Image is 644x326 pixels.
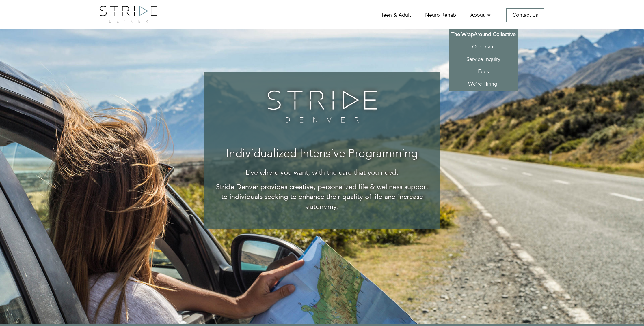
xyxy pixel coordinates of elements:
[449,78,518,91] a: We’re Hiring!
[506,8,544,22] a: Contact Us
[449,29,518,41] a: The WrapAround Collective
[215,148,429,161] h3: Individualized Intensive Programming
[100,6,157,23] img: logo.png
[215,182,429,212] p: Stride Denver provides creative, personalized life & wellness support to individuals seeking to e...
[425,12,456,19] a: Neuro Rehab
[449,41,518,54] a: Our Team
[449,66,518,78] a: Fees
[449,54,518,66] a: Service Inquiry
[264,86,381,127] img: banner-logo.png
[215,168,429,178] p: Live where you want, with the care that you need.
[470,12,492,19] a: About
[381,12,411,19] a: Teen & Adult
